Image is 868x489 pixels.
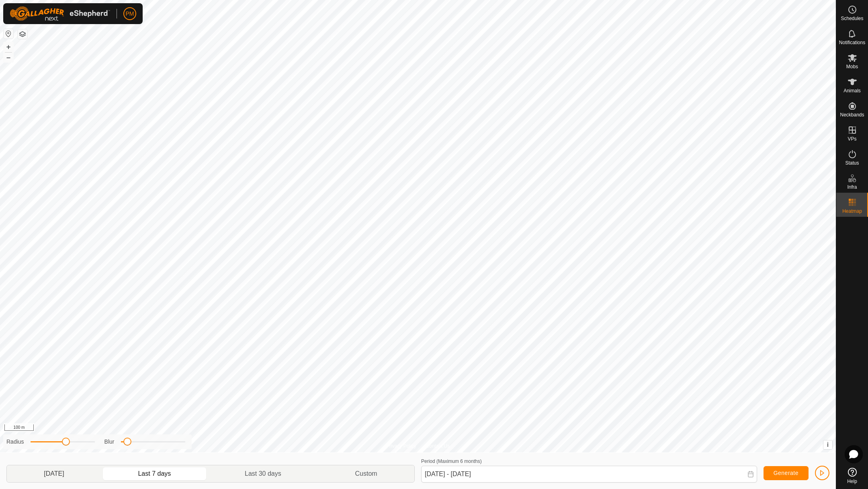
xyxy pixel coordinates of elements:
button: Generate [764,466,809,480]
span: Status [845,161,859,165]
span: i [827,441,829,448]
span: PM [126,10,134,18]
span: Custom [355,469,377,479]
span: Help [847,479,857,484]
label: Radius [6,438,24,446]
span: Heatmap [842,209,862,214]
span: Notifications [839,40,865,45]
span: Last 7 days [138,469,171,479]
button: – [4,53,13,62]
label: Blur [104,438,115,446]
span: Infra [847,185,857,189]
span: VPs [848,137,856,141]
label: Period (Maximum 6 months) [421,458,482,464]
button: + [4,42,13,52]
button: i [823,440,832,449]
span: Neckbands [840,112,864,117]
button: Reset Map [4,29,13,39]
span: [DATE] [44,469,64,479]
span: Last 30 days [245,469,281,479]
a: Contact Us [426,442,450,450]
span: Schedules [841,16,863,21]
a: Privacy Policy [386,442,416,450]
button: Map Layers [18,29,27,39]
span: Generate [774,470,798,476]
span: Mobs [846,64,858,69]
a: Help [836,465,868,487]
img: Gallagher Logo [10,6,110,21]
span: Animals [843,88,861,93]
